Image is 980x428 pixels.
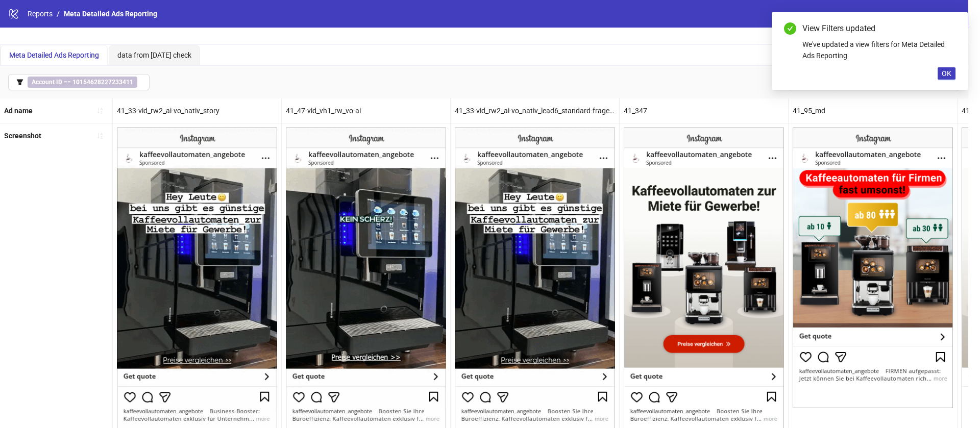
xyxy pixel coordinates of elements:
[802,22,955,35] div: View Filters updated
[944,22,955,34] a: Close
[938,67,955,80] button: OK
[784,22,796,35] span: check-circle
[942,69,951,78] span: OK
[802,39,955,61] div: We've updated a view filters for Meta Detailed Ads Reporting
